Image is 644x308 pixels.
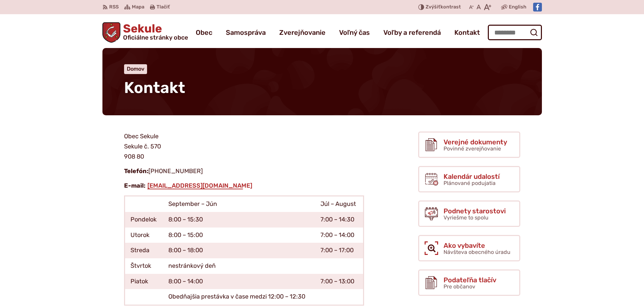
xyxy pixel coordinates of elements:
span: English [509,3,526,11]
span: RSS [109,3,119,11]
a: Podateľňa tlačív Pre občanov [418,269,520,296]
span: Vyriešme to spolu [444,214,488,221]
td: 8:00 – 15:00 [163,228,315,243]
span: Povinné zverejňovanie [444,145,501,152]
span: Sekule [120,23,188,41]
a: Kalendár udalostí Plánované podujatia [418,166,520,192]
a: Ako vybavíte Návšteva obecného úradu [418,235,520,261]
a: Logo Sekule, prejsť na domovskú stránku. [102,22,188,43]
p: [PHONE_NUMBER] [124,166,364,176]
td: September – Jún [163,196,315,212]
td: Júl – August [315,196,363,212]
span: Podateľňa tlačív [444,276,496,284]
p: Obec Sekule Sekule č. 570 908 80 [124,132,364,162]
img: Prejsť na Facebook stránku [533,3,542,11]
span: Podnety starostovi [444,207,506,215]
a: Domov [127,66,144,72]
a: [EMAIL_ADDRESS][DOMAIN_NAME] [147,182,253,189]
a: Zverejňovanie [279,23,326,42]
a: Podnety starostovi Vyriešme to spolu [418,200,520,227]
strong: Telefón: [124,167,148,175]
td: 7:00 – 14:00 [315,228,363,243]
td: 8:00 – 15:30 [163,212,315,228]
a: Verejné dokumenty Povinné zverejňovanie [418,132,520,158]
span: Pre občanov [444,283,475,290]
td: 7:00 – 14:30 [315,212,363,228]
span: Mapa [132,3,144,11]
td: 8:00 – 18:00 [163,243,315,258]
td: Utorok [124,228,163,243]
a: Voľný čas [339,23,370,42]
td: 7:00 – 13:00 [315,274,363,289]
a: English [507,3,528,11]
td: 8:00 – 14:00 [163,274,315,289]
td: Štvrtok [124,258,163,274]
td: 7:00 – 17:00 [315,243,363,258]
span: Verejné dokumenty [444,138,507,146]
img: Prejsť na domovskú stránku [102,22,121,43]
td: nestránkový deň [163,258,315,274]
span: Kontakt [124,78,185,97]
td: Piatok [124,274,163,289]
a: Voľby a referendá [383,23,441,42]
span: Zvýšiť [426,4,440,10]
a: Kontakt [454,23,480,42]
span: Ako vybavíte [444,242,510,249]
span: Návšteva obecného úradu [444,249,510,255]
a: Samospráva [226,23,266,42]
span: Tlačiť [157,4,170,10]
td: Streda [124,243,163,258]
strong: E-mail: [124,182,145,189]
td: Obedňajšia prestávka v čase medzi 12:00 – 12:30 [163,289,315,305]
span: Oficiálne stránky obce [123,34,188,41]
span: Plánované podujatia [444,180,496,186]
a: Obec [196,23,212,42]
span: Kalendár udalostí [444,173,500,180]
span: kontrast [426,4,461,10]
td: Pondelok [124,212,163,228]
